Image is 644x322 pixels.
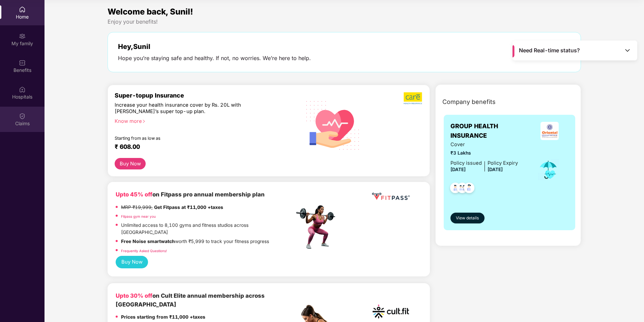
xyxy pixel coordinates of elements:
strong: Free Noise smartwatch [121,239,175,244]
span: [DATE] [450,167,466,172]
span: right [142,119,146,123]
img: svg+xml;base64,PHN2ZyBpZD0iSG9zcGl0YWxzIiB4bWxucz0iaHR0cDovL3d3dy53My5vcmcvMjAwMC9zdmciIHdpZHRoPS... [19,86,26,93]
p: Unlimited access to 8,100 gyms and fitness studios across [GEOGRAPHIC_DATA] [121,222,294,236]
div: Hope you’re staying safe and healthy. If not, no worries. We’re here to help. [118,55,311,62]
img: svg+xml;base64,PHN2ZyB4bWxucz0iaHR0cDovL3d3dy53My5vcmcvMjAwMC9zdmciIHdpZHRoPSI0OC45NDMiIGhlaWdodD... [447,181,464,197]
span: GROUP HEALTH INSURANCE [450,122,531,141]
a: Fitpass gym near you [121,214,156,218]
div: Enjoy your benefits! [108,18,581,25]
b: on Fitpass pro annual membership plan [116,191,265,198]
img: b5dec4f62d2307b9de63beb79f102df3.png [404,92,423,105]
span: View details [456,215,479,221]
a: Frequently Asked Questions! [121,249,167,253]
div: ₹ 608.00 [115,143,288,151]
div: Policy issued [450,159,482,167]
b: Upto 45% off [116,191,152,198]
p: worth ₹5,999 to track your fitness progress [121,238,269,245]
button: View details [450,213,485,223]
div: Policy Expiry [488,159,518,167]
div: Super-topup Insurance [115,92,294,99]
span: Welcome back, Sunil! [108,7,193,17]
span: [DATE] [488,167,503,172]
div: Hey, Sunil [118,43,311,51]
span: Company benefits [442,97,496,107]
strong: Prices starting from ₹11,000 +taxes [121,314,205,320]
img: svg+xml;base64,PHN2ZyBpZD0iQmVuZWZpdHMiIHhtbG5zPSJodHRwOi8vd3d3LnczLm9yZy8yMDAwL3N2ZyIgd2lkdGg9Ij... [19,59,26,66]
span: ₹3 Lakhs [450,150,518,157]
img: fppp.png [371,190,411,203]
b: on Cult Elite annual membership across [GEOGRAPHIC_DATA] [116,292,265,308]
div: Know more [115,118,290,123]
div: Increase your health insurance cover by Rs. 20L with [PERSON_NAME]’s super top-up plan. [115,102,265,115]
img: fpp.png [294,204,341,251]
button: Buy Now [116,256,148,268]
img: svg+xml;base64,PHN2ZyB4bWxucz0iaHR0cDovL3d3dy53My5vcmcvMjAwMC9zdmciIHhtbG5zOnhsaW5rPSJodHRwOi8vd3... [301,92,365,158]
span: Need Real-time status? [519,47,580,54]
img: svg+xml;base64,PHN2ZyBpZD0iQ2xhaW0iIHhtbG5zPSJodHRwOi8vd3d3LnczLm9yZy8yMDAwL3N2ZyIgd2lkdGg9IjIwIi... [19,113,26,119]
img: Toggle Icon [624,47,631,54]
button: Buy Now [115,158,146,170]
img: icon [537,159,559,181]
img: svg+xml;base64,PHN2ZyBpZD0iSG9tZSIgeG1sbnM9Imh0dHA6Ly93d3cudzMub3JnLzIwMDAvc3ZnIiB3aWR0aD0iMjAiIG... [19,6,26,13]
img: svg+xml;base64,PHN2ZyB4bWxucz0iaHR0cDovL3d3dy53My5vcmcvMjAwMC9zdmciIHdpZHRoPSI0OC45MTUiIGhlaWdodD... [454,181,471,197]
b: Upto 30% off [116,292,152,299]
img: svg+xml;base64,PHN2ZyB4bWxucz0iaHR0cDovL3d3dy53My5vcmcvMjAwMC9zdmciIHdpZHRoPSI0OC45NDMiIGhlaWdodD... [461,181,477,197]
img: svg+xml;base64,PHN2ZyB3aWR0aD0iMjAiIGhlaWdodD0iMjAiIHZpZXdCb3g9IjAgMCAyMCAyMCIgZmlsbD0ibm9uZSIgeG... [19,33,26,39]
del: MRP ₹19,999, [121,205,153,210]
span: Cover [450,141,518,149]
div: Starting from as low as [115,136,266,140]
img: insurerLogo [540,122,559,140]
strong: Get Fitpass at ₹11,000 +taxes [154,205,223,210]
